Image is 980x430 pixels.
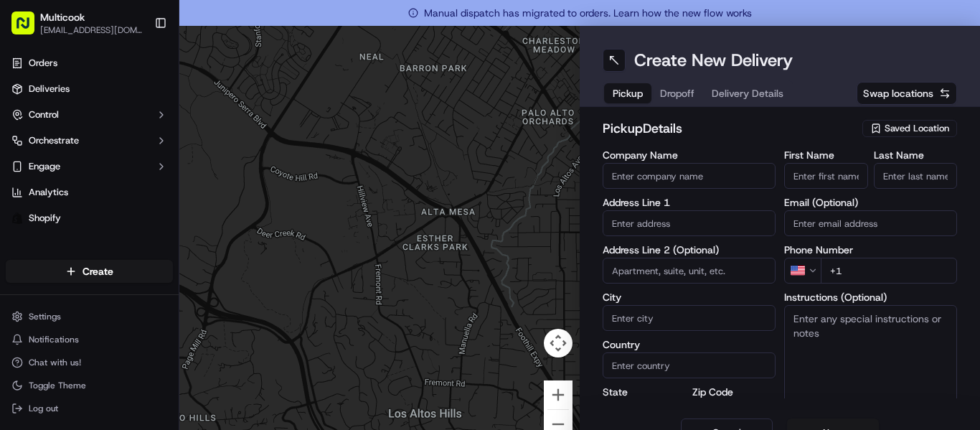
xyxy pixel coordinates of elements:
[29,186,68,199] span: Analytics
[14,209,37,237] img: Wisdom Oko
[29,83,70,95] span: Deliveries
[784,150,868,160] label: First Name
[603,258,776,284] input: Apartment, suite, unit, etc.
[44,223,153,234] span: Wisdom [PERSON_NAME]
[37,93,258,108] input: Got a question? Start typing here...
[29,311,61,322] span: Settings
[6,6,149,40] button: Multicook[EMAIL_ADDRESS][DOMAIN_NAME]
[44,261,153,273] span: Wisdom [PERSON_NAME]
[65,151,197,163] div: We're available if you need us!
[156,223,161,234] span: •
[11,212,23,224] img: Shopify logo
[603,352,776,378] input: Enter country
[29,262,40,274] img: 1736555255976-a54dd68f-1ca7-489b-9aae-adbdc363a1c4
[6,78,173,101] a: Deliveries
[784,210,957,236] input: Enter email address
[6,129,173,152] button: Orchestrate
[603,305,776,331] input: Enter city
[784,197,957,207] label: Email (Optional)
[14,14,43,43] img: Nash
[29,403,58,414] span: Log out
[14,137,40,163] img: 1736555255976-a54dd68f-1ca7-489b-9aae-adbdc363a1c4
[29,212,61,225] span: Shopify
[6,52,173,75] a: Orders
[603,292,776,302] label: City
[6,352,173,373] button: Chat with us!
[29,160,60,173] span: Engage
[544,329,573,357] button: Map camera controls
[6,181,173,204] a: Analytics
[603,150,776,160] label: Company Name
[634,49,793,72] h1: Create New Delivery
[29,380,86,391] span: Toggle Theme
[6,155,173,178] button: Engage
[821,258,957,284] input: Enter phone number
[857,82,957,105] button: Swap locations
[6,329,173,350] button: Notifications
[244,141,261,159] button: Start new chat
[156,261,161,273] span: •
[603,163,776,189] input: Enter company name
[544,380,573,409] button: Zoom in
[40,10,85,24] button: Multicook
[6,103,173,126] button: Control
[116,315,236,341] a: 💻API Documentation
[408,6,752,20] span: Manual dispatch has migrated to orders. Learn how the new flow works
[30,137,56,163] img: 8016278978528_b943e370aa5ada12b00a_72.png
[692,387,776,397] label: Zip Code
[9,315,116,341] a: 📗Knowledge Base
[29,223,40,235] img: 1736555255976-a54dd68f-1ca7-489b-9aae-adbdc363a1c4
[29,57,57,70] span: Orders
[712,86,783,101] span: Delivery Details
[874,163,958,189] input: Enter last name
[14,57,261,80] p: Welcome 👋
[29,357,81,368] span: Chat with us!
[784,245,957,255] label: Phone Number
[164,223,193,234] span: [DATE]
[6,375,173,396] button: Toggle Theme
[603,197,776,207] label: Address Line 1
[65,137,235,151] div: Start new chat
[660,86,694,101] span: Dropoff
[101,323,174,335] a: Powered byPylon
[83,264,113,279] span: Create
[40,24,143,36] button: [EMAIL_ADDRESS][DOMAIN_NAME]
[6,398,173,419] button: Log out
[885,122,949,135] span: Saved Location
[784,292,957,302] label: Instructions (Optional)
[14,187,96,198] div: Past conversations
[874,150,958,160] label: Last Name
[863,86,933,101] span: Swap locations
[14,248,37,276] img: Wisdom Oko
[164,261,193,273] span: [DATE]
[6,241,173,264] div: Favorites
[784,163,868,189] input: Enter first name
[29,334,79,345] span: Notifications
[603,210,776,236] input: Enter address
[613,86,643,101] span: Pickup
[6,307,173,327] button: Settings
[603,387,687,397] label: State
[29,108,59,121] span: Control
[603,118,854,139] h2: pickup Details
[603,340,776,350] label: Country
[603,245,776,255] label: Address Line 2 (Optional)
[6,260,173,283] button: Create
[862,118,957,139] button: Saved Location
[222,184,261,201] button: See all
[143,324,174,335] span: Pylon
[29,134,79,147] span: Orchestrate
[6,207,173,230] a: Shopify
